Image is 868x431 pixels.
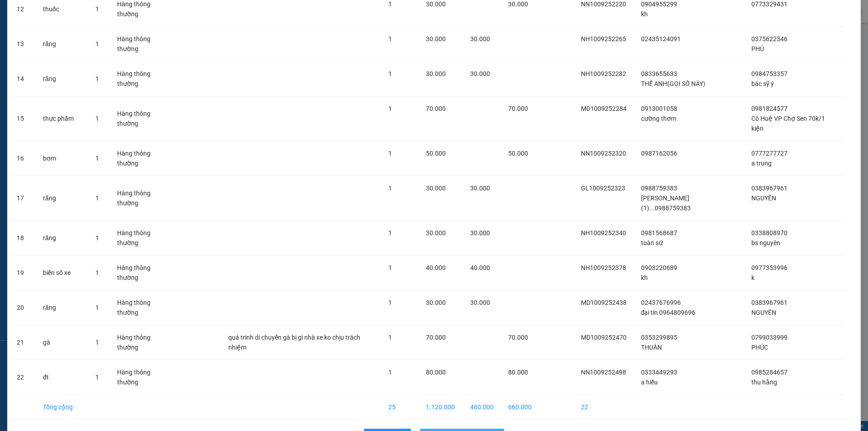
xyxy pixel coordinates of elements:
[9,27,36,62] td: 13
[388,70,392,77] span: 1
[110,141,179,176] td: Hàng thông thường
[641,239,663,246] span: toàn sứ
[388,0,392,8] span: 1
[463,395,501,420] td: 460.000
[426,70,446,77] span: 30.000
[581,299,627,306] span: MD1009252438
[110,221,179,256] td: Hàng thông thường
[641,10,648,18] span: kh
[470,229,490,237] span: 30.000
[641,185,677,192] span: 0988759383
[581,229,626,237] span: NH1009252340
[9,141,36,176] td: 16
[641,150,677,157] span: 0987162056
[95,155,99,162] span: 1
[95,75,99,82] span: 1
[110,256,179,290] td: Hàng thông thường
[751,0,788,8] span: 0773329431
[95,269,99,276] span: 1
[470,185,490,192] span: 30.000
[110,62,179,96] td: Hàng thông thường
[751,369,788,376] span: 0985284657
[470,35,490,43] span: 30.000
[9,221,36,256] td: 18
[426,105,446,112] span: 70.000
[751,309,776,316] span: NGUYÊN
[36,27,88,62] td: răng
[36,395,88,420] td: Tổng cộng
[36,96,88,141] td: thực phẩm
[388,299,392,306] span: 1
[641,194,691,212] span: [PERSON_NAME](1)...0988759383
[388,264,392,271] span: 1
[508,0,528,8] span: 30.000
[9,96,36,141] td: 15
[574,395,634,420] td: 22
[641,80,705,87] span: THẾ ANH(GỌI SỐ NÀY)
[110,290,179,325] td: Hàng thông thường
[751,185,788,192] span: 0383967961
[388,105,392,112] span: 1
[751,229,788,237] span: 0338808970
[581,264,626,271] span: NH1009252378
[95,234,99,242] span: 1
[751,274,755,281] span: k
[751,115,825,132] span: Cô Huệ VP Chợ Sen 70k/1 kiện
[581,150,626,157] span: NN1009252320
[581,35,626,43] span: NH1009252265
[388,35,392,43] span: 1
[388,369,392,376] span: 1
[95,339,99,346] span: 1
[36,141,88,176] td: bơm
[426,150,446,157] span: 50.000
[508,334,528,341] span: 70.000
[426,264,446,271] span: 40.000
[751,45,764,52] span: PHÚ
[501,395,539,420] td: 660.000
[641,369,677,376] span: 0333449293
[9,290,36,325] td: 20
[641,379,658,386] span: a hiếu
[36,62,88,96] td: răng
[110,176,179,221] td: Hàng thông thường
[581,105,627,112] span: MD1009252284
[751,105,788,112] span: 0981824577
[9,176,36,221] td: 17
[508,150,528,157] span: 50.000
[110,360,179,395] td: Hàng thông thường
[641,264,677,271] span: 0903220689
[36,221,88,256] td: răng
[36,176,88,221] td: răng
[751,150,788,157] span: 0777277727
[641,0,677,8] span: 0904955299
[751,80,774,87] span: bác sỹ ý
[110,96,179,141] td: Hàng thông thường
[228,334,360,351] span: quá trinh di chuyển gà bị gì nhà xe ko chịu trách nhiệm
[36,256,88,290] td: biển số xe
[426,369,446,376] span: 80.000
[388,185,392,192] span: 1
[95,194,99,202] span: 1
[470,299,490,306] span: 30.000
[95,374,99,381] span: 1
[36,360,88,395] td: đt
[426,229,446,237] span: 30.000
[95,40,99,47] span: 1
[95,5,99,13] span: 1
[641,35,681,43] span: 02435124091
[581,0,626,8] span: NN1009252220
[751,334,788,341] span: 0799033999
[36,325,88,360] td: gà
[388,150,392,157] span: 1
[641,229,677,237] span: 0981568687
[95,304,99,311] span: 1
[751,299,788,306] span: 0383967961
[419,395,463,420] td: 1.120.000
[9,360,36,395] td: 22
[641,274,648,281] span: kh
[426,334,446,341] span: 70.000
[581,369,626,376] span: NN1009252498
[470,70,490,77] span: 30.000
[641,309,696,316] span: đại tín 0964809696
[751,379,777,386] span: thu hằng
